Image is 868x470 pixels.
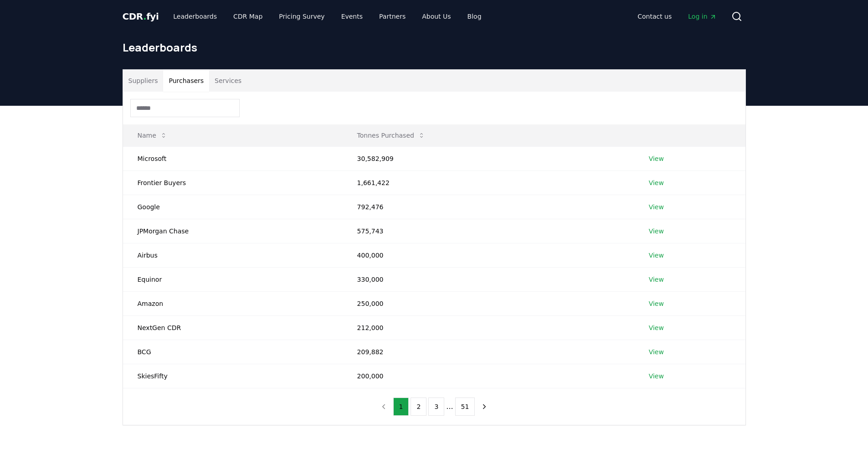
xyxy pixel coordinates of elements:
button: next page [477,398,492,416]
a: Log in [681,8,724,25]
h1: Leaderboards [123,40,746,55]
a: View [649,178,664,187]
button: 3 [428,398,444,416]
span: CDR fyi [123,11,159,22]
td: SkiesFifty [123,364,343,388]
a: View [649,251,664,260]
td: 330,000 [343,267,634,291]
a: Blog [460,8,489,25]
td: 200,000 [343,364,634,388]
td: NextGen CDR [123,315,343,340]
button: Suppliers [123,70,164,92]
a: About Us [415,8,458,25]
a: View [649,275,664,284]
a: Events [334,8,370,25]
td: JPMorgan Chase [123,219,343,243]
td: 792,476 [343,195,634,219]
td: BCG [123,340,343,364]
td: 575,743 [343,219,634,243]
td: Google [123,195,343,219]
a: CDR.fyi [123,10,159,23]
td: 212,000 [343,315,634,340]
a: View [649,347,664,356]
td: 209,882 [343,340,634,364]
td: 250,000 [343,291,634,315]
a: Partners [372,8,413,25]
a: View [649,202,664,212]
td: Microsoft [123,146,343,170]
a: Contact us [630,8,679,25]
button: 1 [393,398,409,416]
td: 30,582,909 [343,146,634,170]
a: View [649,323,664,332]
td: Airbus [123,243,343,267]
a: View [649,154,664,163]
a: View [649,227,664,236]
button: 2 [411,398,426,416]
button: Tonnes Purchased [350,126,432,145]
td: Amazon [123,291,343,315]
a: View [649,372,664,381]
nav: Main [630,8,724,25]
button: Purchasers [163,70,209,92]
a: Leaderboards [166,8,224,25]
a: View [649,299,664,308]
td: Equinor [123,267,343,291]
nav: Main [166,8,488,25]
span: . [143,11,146,22]
li: ... [446,401,453,412]
td: Frontier Buyers [123,170,343,195]
span: Log in [688,12,716,21]
button: Name [130,126,175,145]
button: Services [209,70,247,92]
a: Pricing Survey [272,8,332,25]
a: CDR Map [226,8,270,25]
td: 1,661,422 [343,170,634,195]
button: 51 [455,398,475,416]
td: 400,000 [343,243,634,267]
